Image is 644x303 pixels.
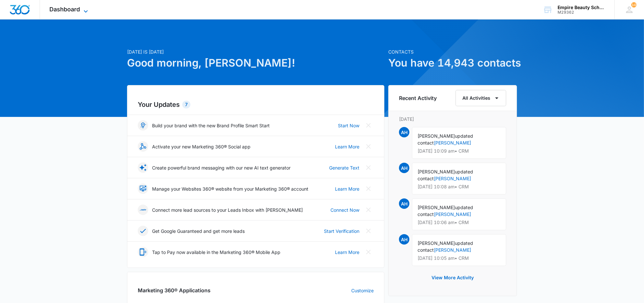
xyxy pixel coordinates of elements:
[399,163,409,173] span: AH
[388,55,517,71] h1: You have 14,943 contacts
[152,207,303,213] p: Connect more lead sources to your Leads Inbox with [PERSON_NAME]
[399,234,409,245] span: AH
[399,198,409,209] span: AH
[363,226,374,236] button: Close
[399,127,409,137] span: AH
[152,164,290,171] p: Create powerful brand messaging with our new AI text generator
[434,140,471,145] a: [PERSON_NAME]
[558,5,605,10] div: account name
[152,143,251,150] p: Activate your new Marketing 360® Social app
[418,169,455,174] span: [PERSON_NAME]
[335,143,359,150] a: Learn More
[418,205,455,210] span: [PERSON_NAME]
[152,185,308,192] p: Manage your Websites 360® website from your Marketing 360® account
[363,120,374,131] button: Close
[138,100,374,109] h2: Your Updates
[338,122,359,129] a: Start Now
[631,2,637,7] span: 10
[330,207,359,213] a: Connect Now
[138,286,211,294] h2: Marketing 360® Applications
[363,205,374,215] button: Close
[418,133,455,139] span: [PERSON_NAME]
[558,10,605,15] div: account id
[152,249,280,256] p: Tap to Pay now available in the Marketing 360® Mobile App
[418,256,501,260] p: [DATE] 10:05 am • CRM
[388,48,517,55] p: Contacts
[152,122,270,129] p: Build your brand with the new Brand Profile Smart Start
[335,249,359,256] a: Learn More
[324,228,359,234] a: Start Verification
[329,164,359,171] a: Generate Text
[363,162,374,173] button: Close
[418,149,501,153] p: [DATE] 10:09 am • CRM
[418,240,455,246] span: [PERSON_NAME]
[351,287,374,294] a: Customize
[631,2,637,7] div: notifications count
[127,48,384,55] p: [DATE] is [DATE]
[425,270,480,285] button: View More Activity
[399,94,437,102] h6: Recent Activity
[152,228,245,234] p: Get Google Guaranteed and get more leads
[434,211,471,217] a: [PERSON_NAME]
[399,116,506,122] p: [DATE]
[50,6,80,13] span: Dashboard
[335,185,359,192] a: Learn More
[363,247,374,257] button: Close
[418,220,501,225] p: [DATE] 10:06 am • CRM
[182,101,190,108] div: 7
[127,55,384,71] h1: Good morning, [PERSON_NAME]!
[434,176,471,181] a: [PERSON_NAME]
[363,141,374,152] button: Close
[363,183,374,194] button: Close
[434,247,471,253] a: [PERSON_NAME]
[456,90,506,106] button: All Activities
[418,184,501,189] p: [DATE] 10:08 am • CRM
